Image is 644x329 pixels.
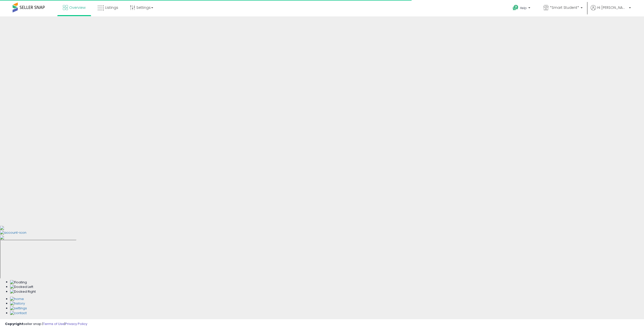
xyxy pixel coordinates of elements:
[10,311,27,316] img: Contact
[509,1,535,16] a: Help
[10,306,27,311] img: Settings
[10,301,25,306] img: History
[105,5,118,10] span: Listings
[10,280,27,285] img: Floating
[10,285,33,289] img: Docked Left
[591,5,631,16] a: Hi [PERSON_NAME]
[597,5,627,10] span: Hi [PERSON_NAME]
[512,5,519,11] i: Get Help
[550,5,579,10] span: *Smart Student*
[10,297,24,302] img: Home
[69,5,86,10] span: Overview
[10,289,36,294] img: Docked Right
[520,6,527,10] span: Help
